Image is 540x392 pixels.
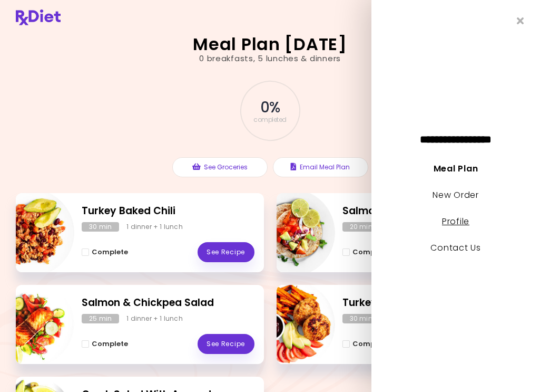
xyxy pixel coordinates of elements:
[352,340,389,348] span: Complete
[172,157,268,177] button: See Groceries
[82,246,128,259] button: Complete - Turkey Baked Chili
[198,334,254,354] a: See Recipe - Salmon & Chickpea Salad
[342,338,389,350] button: Complete - Turkey Burgers With Sweet Potato Fries
[352,248,389,256] span: Complete
[198,242,254,262] a: See Recipe - Turkey Baked Chili
[342,204,515,219] h2: Salmon Salsa Tacos
[442,215,469,227] a: Profile
[92,248,128,256] span: Complete
[82,204,254,219] h2: Turkey Baked Chili
[92,340,128,348] span: Complete
[433,189,478,201] a: New Order
[82,314,119,323] div: 25 min
[260,99,280,117] span: 0 %
[82,338,128,350] button: Complete - Salmon & Chickpea Salad
[342,222,380,232] div: 20 min
[248,281,335,368] img: Info - Turkey Burgers With Sweet Potato Fries
[248,189,335,276] img: Info - Salmon Salsa Tacos
[517,16,524,26] i: Close
[253,117,287,123] span: completed
[199,53,341,65] div: 0 breakfasts , 5 lunches & dinners
[434,162,478,175] a: Meal Plan
[193,36,347,53] h2: Meal Plan [DATE]
[342,246,389,259] button: Complete - Salmon Salsa Tacos
[82,295,254,311] h2: Salmon & Chickpea Salad
[273,157,368,177] button: Email Meal Plan
[16,9,61,25] img: RxDiet
[430,242,480,254] a: Contact Us
[342,314,380,323] div: 30 min
[126,314,183,323] div: 1 dinner + 1 lunch
[126,222,183,232] div: 1 dinner + 1 lunch
[82,222,119,232] div: 30 min
[342,295,515,311] h2: Turkey Burgers With Sweet Potato Fries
